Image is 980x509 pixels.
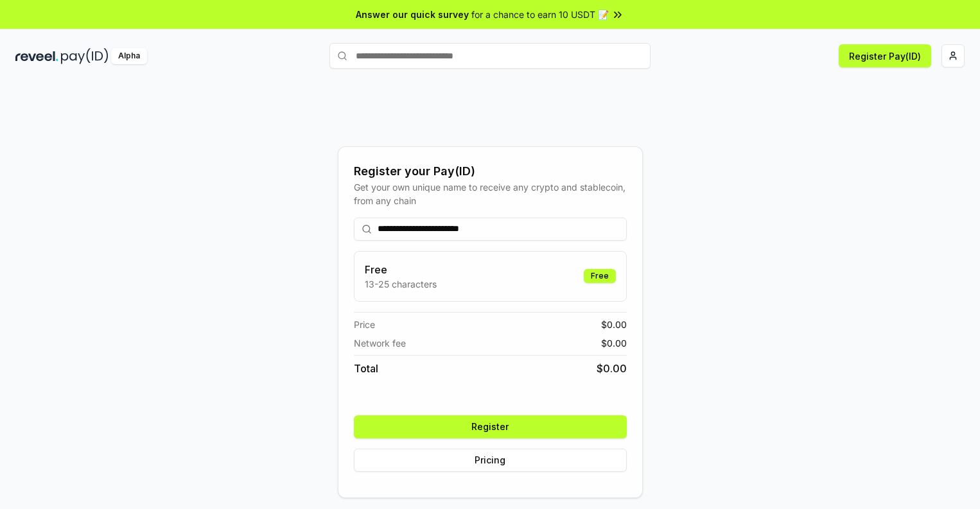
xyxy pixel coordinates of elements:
[597,361,627,376] span: $ 0.00
[356,8,469,21] span: Answer our quick survey
[354,415,627,438] button: Register
[601,318,627,331] span: $ 0.00
[471,8,609,21] span: for a chance to earn 10 USDT 📝
[354,180,627,207] div: Get your own unique name to receive any crypto and stablecoin, from any chain
[61,48,109,64] img: pay_id
[354,361,378,376] span: Total
[354,336,406,350] span: Network fee
[365,262,437,277] h3: Free
[584,269,616,283] div: Free
[354,318,375,331] span: Price
[354,449,627,472] button: Pricing
[601,336,627,350] span: $ 0.00
[365,277,437,291] p: 13-25 characters
[354,162,627,180] div: Register your Pay(ID)
[111,48,147,64] div: Alpha
[15,48,58,64] img: reveel_dark
[839,44,931,67] button: Register Pay(ID)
